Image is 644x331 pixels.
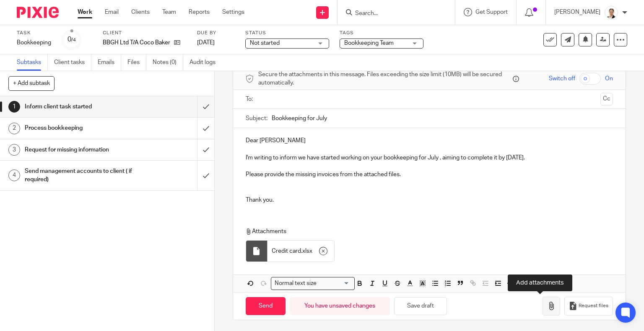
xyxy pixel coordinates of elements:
[246,196,613,204] p: Thank you.
[25,100,134,113] h1: Inform client task started
[78,8,92,16] a: Work
[273,279,319,288] span: Normal text size
[103,30,187,36] label: Client
[162,8,176,16] a: Team
[319,279,350,288] input: Search for option
[394,297,447,315] button: Save draft
[600,93,613,105] button: Cc
[68,35,76,44] div: 0
[190,54,222,71] a: Audit logs
[246,95,255,103] label: To:
[246,227,606,236] p: Attachments
[8,101,20,113] div: 1
[246,136,613,145] p: Dear [PERSON_NAME]
[246,297,286,315] input: Send
[246,154,613,162] p: I'm writing to inform we have started working on your bookkeeping for July , aiming to complete i...
[197,40,215,46] span: [DATE]
[554,8,600,16] p: [PERSON_NAME]
[103,38,170,47] p: BBGH Ltd T/A Coco Bakery
[605,74,613,83] span: On
[25,144,134,156] h1: Request for missing information
[290,297,390,315] div: You have unsaved changes
[222,8,244,16] a: Settings
[302,247,312,255] span: xlsx
[8,169,20,181] div: 4
[564,297,613,316] button: Request files
[344,40,394,46] span: Bookkeeping Team
[71,38,76,42] small: /4
[197,30,235,36] label: Due by
[8,144,20,156] div: 3
[579,303,608,309] span: Request files
[246,114,267,123] label: Subject:
[54,54,91,71] a: Client tasks
[25,165,134,186] h1: Send management accounts to client ( if required)
[131,8,150,16] a: Clients
[250,40,280,46] span: Not started
[475,9,508,15] span: Get Support
[17,30,51,36] label: Task
[605,6,618,19] img: Untitled%20(5%20%C3%97%205%20cm)%20(2).png
[272,247,301,255] span: Credit card
[549,74,575,83] span: Switch off
[267,241,334,262] div: .
[271,277,355,290] div: Search for option
[17,7,59,18] img: Pixie
[258,70,511,87] span: Secure the attachments in this message. Files exceeding the size limit (10MB) will be secured aut...
[189,8,210,16] a: Reports
[105,8,119,16] a: Email
[98,54,121,71] a: Emails
[127,54,146,71] a: Files
[153,54,183,71] a: Notes (0)
[8,123,20,134] div: 2
[354,10,430,18] input: Search
[17,38,51,47] div: Bookkeeping
[17,54,48,71] a: Subtasks
[246,170,613,179] p: Please provide the missing invoices from the attached files.
[25,122,134,134] h1: Process bookkeeping
[245,30,329,36] label: Status
[340,30,423,36] label: Tags
[8,76,55,90] button: + Add subtask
